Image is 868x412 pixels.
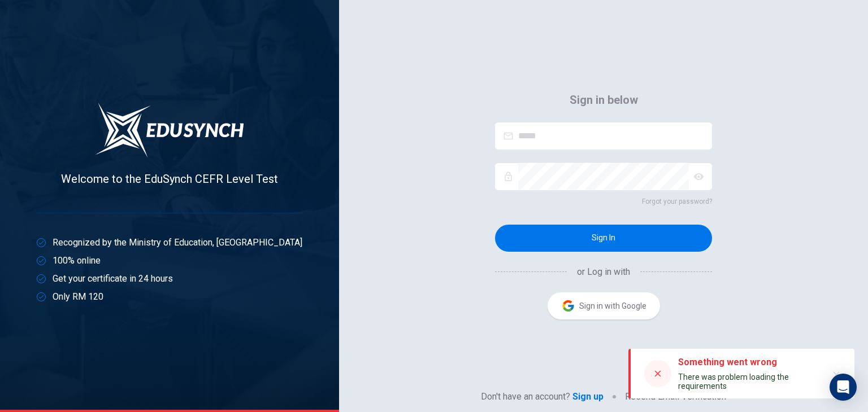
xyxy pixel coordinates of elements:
span: or Log in with [568,265,639,279]
li: Only RM 120 [37,290,302,304]
button: Sign In [495,225,712,252]
span: There was problem loading the requirements [678,372,789,391]
div: Something went wrong [678,356,818,369]
a: Resend Email Verification [625,390,726,404]
li: Recognized by the Ministry of Education, [GEOGRAPHIC_DATA] [37,236,302,249]
li: 100% online [37,254,302,268]
p: Sign up [572,390,604,404]
img: logo [95,102,244,159]
span: Welcome to the EduSynch CEFR Level Test [61,172,278,186]
li: Get your certificate in 24 hours [37,272,302,286]
a: Sign up [570,390,604,404]
h4: Sign in below [570,91,638,109]
a: Forgot your password? [495,195,712,208]
p: Don't have an account? [481,390,570,404]
button: Sign in with Google [548,292,660,319]
div: Open Intercom Messenger [830,374,857,401]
